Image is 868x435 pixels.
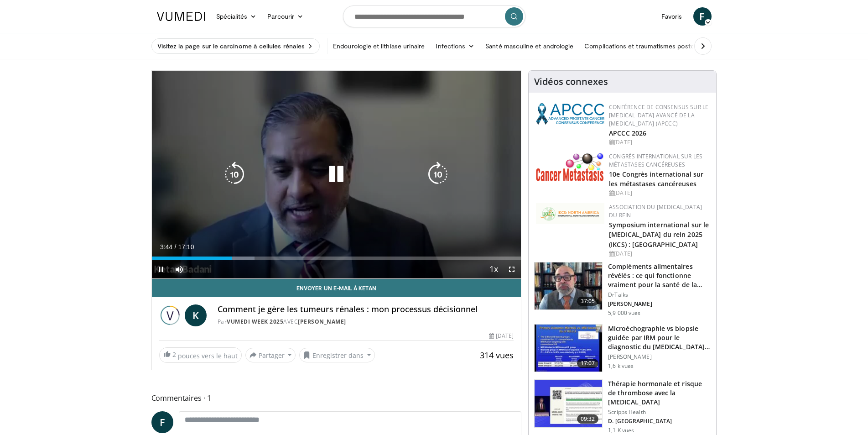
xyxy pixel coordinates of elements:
font: AVEC [283,318,298,325]
font: Scripps Health [608,408,646,416]
button: Mute [170,260,188,278]
font: 37:05 [581,297,595,305]
font: 1 [207,393,211,403]
a: 37:05 Compléments alimentaires révélés : ce qui fonctionne vraiment pour la santé de la [MEDICAL_... [534,262,711,317]
button: Partager [245,348,296,362]
a: Endourologie et lithiase urinaire [327,37,430,55]
font: Enregistrer dans [312,351,364,360]
font: Favoris [661,12,682,20]
input: Rechercher des sujets, des interventions [343,5,525,27]
font: [DATE] [614,189,632,197]
a: Parcourir [262,7,309,26]
font: F [160,415,165,429]
font: Commentaires [151,393,202,403]
img: Semaine Vumedi 2025 [159,304,181,326]
span: 17:10 [178,243,194,251]
button: Playback Rate [484,260,503,278]
font: [DATE] [496,332,514,340]
span: / [175,243,177,251]
img: fca7e709-d275-4aeb-92d8-8ddafe93f2a6.png.150x105_q85_autocrop_double_scale_upscale_version-0.2.png [536,203,604,224]
font: Comment je gère les tumeurs rénales : mon processus décisionnel [218,304,478,314]
a: Envoyer un e-mail à Ketan [152,279,521,297]
font: Endourologie et lithiase urinaire [333,42,425,50]
a: Infections [430,37,480,55]
a: F [693,7,712,26]
font: 17:07 [581,359,595,367]
img: d0371492-b5bc-4101-bdcb-0105177cfd27.150x105_q85_crop-smart_upscale.jpg [535,325,602,372]
a: Conférence de consensus sur le [MEDICAL_DATA] avancé de la [MEDICAL_DATA] (APCCC) [609,103,708,127]
font: K [192,309,199,322]
font: Envoyer un e-mail à Ketan [296,285,376,291]
a: Congrès international sur les métastases cancéreuses [609,152,702,168]
img: 649d3fc0-5ee3-4147-b1a3-955a692e9799.150x105_q85_crop-smart_upscale.jpg [535,262,602,310]
font: Santé masculine et andrologie [485,42,573,50]
a: K [185,304,207,326]
a: Visitez la page sur le carcinome à cellules rénales [151,38,320,54]
a: Symposium international sur le [MEDICAL_DATA] du rein 2025 (IKCS) : [GEOGRAPHIC_DATA] [609,220,709,248]
div: Progress Bar [152,257,521,260]
a: 2 pouces vers le haut [159,347,242,363]
a: Complications et traumatismes postopératoires [579,37,729,55]
a: Spécialités [211,7,262,26]
font: D. [GEOGRAPHIC_DATA] [608,417,672,425]
font: 1,1 K vues [608,426,634,434]
font: Partager [259,351,285,360]
img: 6ff8bc22-9509-4454-a4f8-ac79dd3b8976.png.150x105_q85_autocrop_double_scale_upscale_version-0.2.png [536,152,604,181]
font: 314 vues [480,350,514,361]
font: DrTalks [608,291,628,299]
font: F [699,10,705,23]
span: 3:44 [160,243,172,251]
a: Association du [MEDICAL_DATA] du rein [609,203,702,219]
a: APCCC 2026 [609,129,646,137]
font: pouces vers le haut [178,351,238,360]
a: Santé masculine et andrologie [480,37,579,55]
button: Pause [152,260,170,278]
font: [DATE] [614,250,632,257]
font: Spécialités [216,12,248,20]
button: Enregistrer dans [299,348,375,362]
a: 10e Congrès international sur les métastases cancéreuses [609,170,703,188]
font: Complications et traumatismes postopératoires [584,42,723,50]
a: 09:32 Thérapie hormonale et risque de thrombose avec la [MEDICAL_DATA] Scripps Health D. [GEOGRAP... [534,379,711,434]
font: Visitez la page sur le carcinome à cellules rénales [157,42,305,50]
font: 2 [172,350,176,359]
a: Favoris [656,7,688,26]
font: Par [218,318,227,325]
font: Microéchographie vs biopsie guidée par IRM pour le diagnostic du [MEDICAL_DATA] de la [MEDICAL_DA... [608,324,710,360]
font: Parcourir [267,12,294,20]
font: 5,9 000 vues [608,309,640,317]
img: 11abbcd4-a476-4be7-920b-41eb594d8390.150x105_q85_crop-smart_upscale.jpg [535,380,602,427]
font: 1,6 k vues [608,362,634,370]
font: [DATE] [614,138,632,146]
font: [PERSON_NAME] [608,353,652,361]
video-js: Video Player [152,71,521,279]
font: 09:32 [581,415,595,423]
button: Fullscreen [503,260,521,278]
font: Infections [436,42,465,50]
font: Vidéos connexes [534,75,608,88]
font: [PERSON_NAME] [608,300,652,308]
img: 92ba7c40-df22-45a2-8e3f-1ca017a3d5ba.png.150x105_q85_autocrop_double_scale_upscale_version-0.2.png [536,103,604,125]
font: Thérapie hormonale et risque de thrombose avec la [MEDICAL_DATA] [608,379,702,406]
a: [PERSON_NAME] [298,318,346,325]
a: Vumedi Week 2025 [227,318,283,325]
font: Compléments alimentaires révélés : ce qui fonctionne vraiment pour la santé de la [MEDICAL_DATA] [608,262,702,298]
a: 17:07 Microéchographie vs biopsie guidée par IRM pour le diagnostic du [MEDICAL_DATA] de la [MEDI... [534,324,711,372]
img: Logo VuMedi [157,12,205,21]
a: F [151,411,173,433]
